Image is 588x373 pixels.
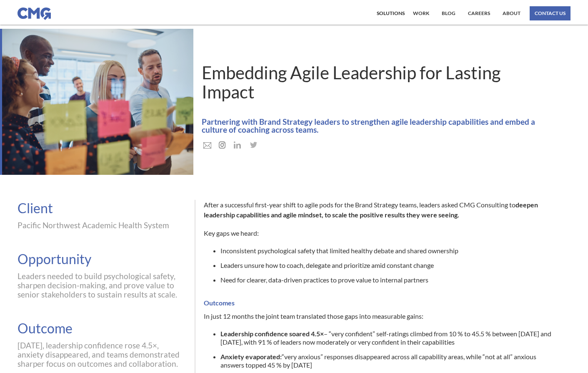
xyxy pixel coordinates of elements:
li: Inconsistent psychological safety that limited healthy debate and shared ownership [220,247,555,255]
div: Opportunity [18,251,186,267]
img: CMG logo in blue. [18,8,51,20]
strong: Anxiety evaporated: [220,353,282,360]
strong: Leadership confidence soared 4.5× [220,330,324,338]
h1: Partnering with Brand Strategy leaders to strengthen agile leadership capabilities and embed a cu... [202,118,565,134]
li: “very anxious” responses disappeared across all capability areas, while “not at all” anxious answ... [220,353,555,369]
a: work [411,6,431,20]
p: Key gaps we heard: [204,228,555,238]
div: Outcome [18,320,186,337]
strong: Outcomes [204,299,235,307]
img: LinkedIn icon in grey [233,141,242,149]
a: Blog [440,6,458,20]
div: [DATE], leadership confidence rose 4.5×, anxiety disappeared, and teams demonstrated sharper focu... [18,341,186,368]
div: Pacific Northwest Academic Health System [18,221,186,230]
img: Twitter icon in gray [249,139,258,149]
img: instagram logo in grey [218,141,226,149]
div: Solutions [377,11,405,16]
li: – “very confident” self-ratings climbed from 10 % to 45.5 % between [DATE] and [DATE], with 91 % ... [220,330,555,346]
div: Client [18,200,186,217]
h3: ‍ [204,299,555,307]
p: After a successful first-year shift to agile pods for the Brand Strategy teams, leaders asked CMG... [204,200,555,220]
div: Leaders needed to build psychological safety, sharpen decision-making, and prove value to senior ... [18,272,186,299]
div: contact us [535,11,565,16]
h1: Embedding Agile Leadership for Lasting Impact [202,63,565,101]
a: About [500,6,523,20]
li: Leaders unsure how to coach, delegate and prioritize amid constant change [220,261,555,270]
li: Need for clearer, data-driven practices to prove value to internal partners [220,276,555,284]
img: mail icon in grey [203,141,212,149]
a: Careers [466,6,492,20]
p: In just 12 months the joint team translated those gaps into measurable gains: [204,311,555,321]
